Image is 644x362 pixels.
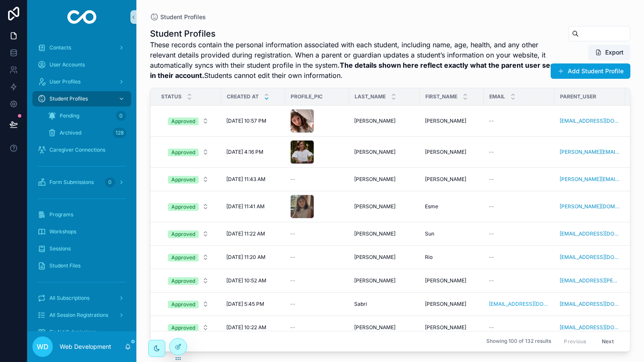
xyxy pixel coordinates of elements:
[150,61,558,80] strong: The details shown here reflect exactly what the parent user sees in their account.
[226,149,263,155] span: [DATE] 4:16 PM
[425,118,479,124] a: [PERSON_NAME]
[425,254,479,261] a: Rio
[354,301,367,307] span: Sabri
[560,203,620,210] a: [PERSON_NAME][DOMAIN_NAME][EMAIL_ADDRESS][PERSON_NAME][DOMAIN_NAME]
[49,312,108,319] span: All Session Registrations
[226,324,266,331] span: [DATE] 10:22 AM
[60,342,111,351] p: Web Development
[425,149,466,155] span: [PERSON_NAME]
[560,93,596,100] span: Parent_user
[354,254,415,261] a: [PERSON_NAME]
[226,301,264,307] span: [DATE] 5:45 PM
[560,254,620,261] a: [EMAIL_ADDRESS][DOMAIN_NAME]
[32,57,131,72] a: User Accounts
[226,301,280,307] a: [DATE] 5:45 PM
[290,254,295,261] span: --
[161,113,216,129] a: Select Button
[489,176,549,183] a: --
[588,45,630,60] button: Export
[226,230,265,237] span: [DATE] 11:22 AM
[226,149,280,155] a: [DATE] 4:16 PM
[354,118,415,124] a: [PERSON_NAME]
[226,254,266,261] span: [DATE] 11:20 AM
[171,118,195,125] div: Approved
[60,112,79,119] span: Pending
[291,93,323,100] span: Profile_pic
[171,230,195,238] div: Approved
[161,113,216,129] button: Select Button
[32,325,131,340] a: FinAid Submissions
[290,254,344,261] a: --
[171,203,195,211] div: Approved
[161,273,216,288] button: Select Button
[489,149,494,155] span: --
[161,172,216,187] button: Select Button
[489,118,549,124] a: --
[32,307,131,323] a: All Session Registrations
[161,171,216,187] a: Select Button
[560,324,620,331] a: [EMAIL_ADDRESS][DOMAIN_NAME]
[226,254,280,261] a: [DATE] 11:20 AM
[489,277,494,284] span: --
[150,28,561,40] h1: Student Profiles
[560,176,620,183] span: [PERSON_NAME][EMAIL_ADDRESS][PERSON_NAME][DOMAIN_NAME]
[425,324,466,331] span: [PERSON_NAME]
[226,277,280,284] a: [DATE] 10:52 AM
[290,277,344,284] a: --
[354,324,396,331] span: [PERSON_NAME]
[489,324,494,331] span: --
[226,176,280,183] a: [DATE] 11:43 AM
[354,118,396,124] span: [PERSON_NAME]
[161,250,216,265] button: Select Button
[49,78,81,85] span: User Profiles
[161,226,216,241] button: Select Button
[290,301,344,307] a: --
[560,118,620,124] a: [EMAIL_ADDRESS][DOMAIN_NAME]
[290,230,344,237] a: --
[560,230,620,237] a: [EMAIL_ADDRESS][DOMAIN_NAME]
[161,199,216,214] button: Select Button
[161,320,216,335] button: Select Button
[425,230,434,237] span: Sun
[354,254,396,261] span: [PERSON_NAME]
[161,296,216,312] a: Select Button
[32,74,131,89] a: User Profiles
[49,44,71,51] span: Contacts
[425,277,479,284] a: [PERSON_NAME]
[171,176,195,184] div: Approved
[32,91,131,106] a: Student Profiles
[49,295,90,302] span: All Subscriptions
[489,203,494,210] span: --
[489,301,549,307] a: [EMAIL_ADDRESS][DOMAIN_NAME]
[161,144,216,160] button: Select Button
[43,108,131,124] a: Pending0
[67,10,97,24] img: App logo
[354,203,396,210] span: [PERSON_NAME]
[49,228,76,235] span: Workshops
[425,277,466,284] span: [PERSON_NAME]
[161,319,216,336] a: Select Button
[489,277,549,284] a: --
[425,254,433,261] span: Rio
[226,277,266,284] span: [DATE] 10:52 AM
[105,177,115,187] div: 0
[290,176,295,183] span: --
[150,13,206,21] a: Student Profiles
[560,277,620,284] span: [EMAIL_ADDRESS][PERSON_NAME][DOMAIN_NAME]
[354,230,415,237] a: [PERSON_NAME]
[425,176,466,183] span: [PERSON_NAME]
[49,95,88,102] span: Student Profiles
[37,342,49,352] span: WD
[49,147,105,153] span: Caregiver Connections
[226,203,265,210] span: [DATE] 11:41 AM
[551,63,630,79] button: Add Student Profile
[32,40,131,55] a: Contacts
[171,149,195,156] div: Approved
[161,249,216,265] a: Select Button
